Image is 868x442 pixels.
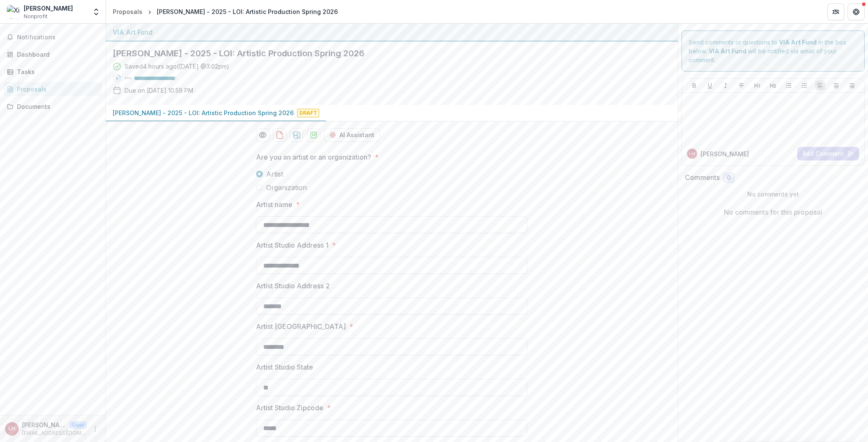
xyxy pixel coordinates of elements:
span: 0 [727,174,731,182]
div: Send comments or questions to in the box below. will be notified via email of your comment. [682,30,865,72]
button: Preview 2e912b00-3dcf-4b8c-8026-d00f8797e99b-0.pdf [256,128,270,142]
p: 95 % [125,75,131,81]
p: Artist Studio Zipcode [256,403,323,413]
p: [EMAIL_ADDRESS][DOMAIN_NAME] [22,429,87,437]
p: User [70,421,87,429]
p: No comments for this proposal [724,207,822,217]
button: Align Right [847,80,857,91]
button: Strike [736,80,746,91]
div: VIA Art Fund [113,27,671,37]
p: Artist name [256,199,292,210]
a: Proposals [3,82,102,96]
p: Artist Studio Address 1 [256,240,328,250]
button: Align Center [831,80,841,91]
div: Proposals [17,85,95,94]
h2: Comments [685,174,720,182]
p: [PERSON_NAME] [22,420,66,429]
button: Partners [827,3,844,20]
a: Proposals [109,6,146,18]
button: download-proposal [290,128,303,142]
div: Lily Honglei [8,426,15,431]
button: Notifications [3,30,102,44]
strong: VIA Art Fund [709,47,746,55]
button: Italicize [721,80,731,91]
button: Ordered List [799,80,810,91]
button: AI Assistant [324,128,380,142]
a: Tasks [3,65,102,79]
div: [PERSON_NAME] - 2025 - LOI: Artistic Production Spring 2026 [157,7,338,16]
div: Documents [17,102,95,111]
div: Proposals [113,7,142,16]
h2: [PERSON_NAME] - 2025 - LOI: Artistic Production Spring 2026 [113,48,657,58]
button: download-proposal [273,128,287,142]
p: Artist [GEOGRAPHIC_DATA] [256,321,346,331]
p: No comments yet [685,190,862,199]
span: Nonprofit [24,13,47,20]
div: Saved 4 hours ago ( [DATE] @ 3:02pm ) [125,62,229,71]
p: [PERSON_NAME] [701,149,749,158]
p: Artist Studio State [256,362,313,372]
button: Open entity switcher [90,3,102,20]
span: Organization [266,182,307,193]
a: Documents [3,99,102,113]
span: Draft [297,109,319,117]
p: Are you an artist or an organization? [256,152,371,162]
div: Dashboard [17,50,95,59]
button: Bold [689,80,699,91]
a: Dashboard [3,47,102,61]
strong: VIA Art Fund [779,39,817,46]
button: Heading 1 [752,80,762,91]
button: Bullet List [784,80,794,91]
div: Lily Honglei [689,152,695,156]
button: Add Comment [797,147,859,160]
p: [PERSON_NAME] - 2025 - LOI: Artistic Production Spring 2026 [113,108,294,117]
span: Notifications [17,34,99,41]
div: [PERSON_NAME] [24,4,73,13]
img: Xiying Yang [7,5,20,19]
div: Tasks [17,67,95,76]
button: Get Help [848,3,865,20]
nav: breadcrumb [109,6,341,18]
button: Underline [705,80,715,91]
button: Align Left [815,80,825,91]
button: More [90,424,100,434]
button: Heading 2 [768,80,778,91]
p: Artist Studio Address 2 [256,281,330,291]
button: download-proposal [307,128,320,142]
span: Artist [266,169,283,179]
p: Due on [DATE] 10:59 PM [125,86,193,95]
